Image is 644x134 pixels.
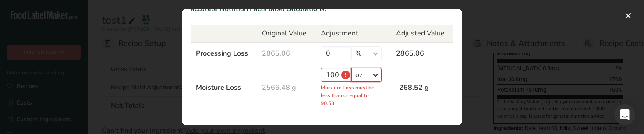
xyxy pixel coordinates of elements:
[257,25,315,42] th: Original Value
[257,64,315,111] td: 2566.48 g
[257,42,315,64] td: 2865.06
[191,42,257,64] td: Processing Loss
[191,64,257,111] td: Moisture Loss
[315,25,391,42] th: Adjustment
[321,84,375,107] p: Moisture Loss must be less than or equal to 90.53
[391,25,453,42] th: Adjusted Value
[391,64,453,111] td: -268.52 g
[614,104,635,125] div: Open Intercom Messenger
[391,42,453,64] td: 2865.06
